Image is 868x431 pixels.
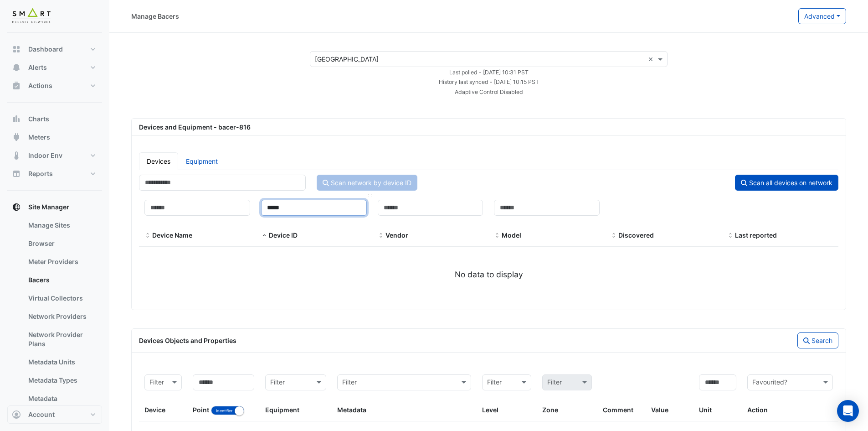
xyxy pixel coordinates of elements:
span: Devices Objects and Properties [139,337,236,344]
app-icon: Indoor Env [12,151,21,160]
button: Advanced [798,8,846,24]
span: Device ID [269,231,298,239]
button: Search [797,332,838,348]
span: Point [193,406,209,414]
span: Meters [28,133,50,142]
span: Device Name [144,232,151,239]
span: Reports [28,169,53,178]
button: Actions [7,77,102,95]
span: Vendor [378,232,384,239]
span: Comment [603,406,633,414]
button: Scan all devices on network [735,175,838,191]
a: Devices [139,152,178,170]
button: Dashboard [7,40,102,58]
span: Device [144,406,165,414]
span: Site Manager [28,203,69,212]
button: Charts [7,110,102,128]
span: Device ID [261,232,267,239]
ui-switch: Toggle between object name and object identifier [211,406,244,414]
span: Discovered [618,231,654,239]
img: Company Logo [11,7,52,26]
span: Value [651,406,668,414]
span: Model [494,232,500,239]
span: Last reported [735,231,777,239]
span: Level [482,406,498,414]
button: Reports [7,165,102,183]
a: Network Provider Plans [21,326,102,353]
button: Site Manager [7,198,102,216]
app-icon: Site Manager [12,203,21,212]
span: Last reported [727,232,734,239]
a: Equipment [178,152,226,170]
app-icon: Charts [12,114,21,124]
span: Zone [542,406,558,414]
a: Virtual Collectors [21,289,102,307]
span: Vendor [385,231,408,239]
a: Metadata [21,389,102,408]
span: Device Name [152,231,192,239]
span: Charts [28,114,49,124]
button: Meters [7,128,102,146]
app-icon: Meters [12,133,21,142]
span: Alerts [28,63,47,72]
small: Mon 13-Oct-2025 03:31 BST [449,69,529,76]
a: Metadata Units [21,353,102,371]
a: Bacers [21,271,102,289]
span: Actions [28,81,52,90]
span: Indoor Env [28,151,62,160]
span: Clear [648,54,656,64]
span: Action [747,406,768,414]
small: Adaptive Control Disabled [455,88,523,95]
span: Equipment [265,406,299,414]
div: Manage Bacers [131,11,179,21]
a: Meter Providers [21,253,102,271]
div: Please select Filter first [537,374,597,390]
app-icon: Alerts [12,63,21,72]
div: No data to display [139,269,838,280]
span: Model [502,231,521,239]
button: Account [7,405,102,424]
small: Mon 13-Oct-2025 03:15 BST [439,78,539,85]
a: Metadata Types [21,371,102,389]
span: Discovered [611,232,617,239]
span: Metadata [337,406,366,414]
app-icon: Actions [12,81,21,90]
app-icon: Reports [12,169,21,178]
div: Open Intercom Messenger [837,400,859,422]
span: Account [28,410,55,419]
div: Devices and Equipment - bacer-816 [134,122,844,132]
a: Network Providers [21,307,102,326]
span: Dashboard [28,45,63,54]
a: Manage Sites [21,216,102,234]
span: Unit [699,406,712,414]
button: Alerts [7,58,102,77]
button: Indoor Env [7,146,102,165]
a: Browser [21,234,102,253]
app-icon: Dashboard [12,45,21,54]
